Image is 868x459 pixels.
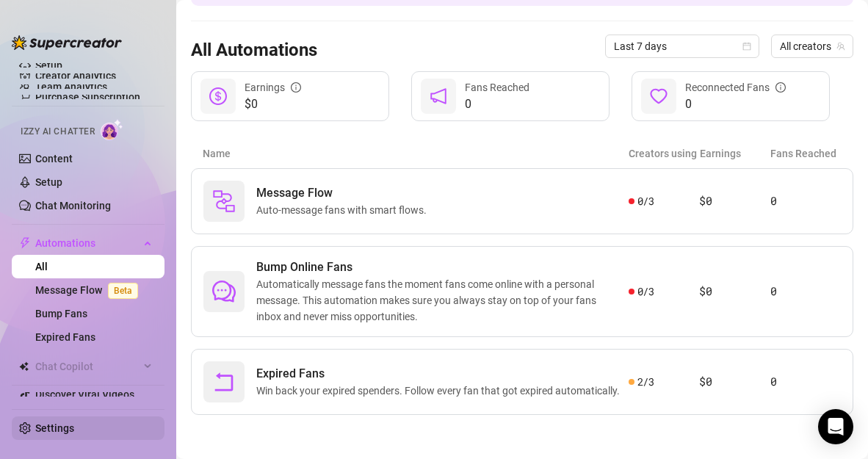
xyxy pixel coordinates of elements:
span: heart [650,87,668,105]
span: Last 7 days [614,35,751,57]
span: Chat Copilot [35,355,140,378]
a: Chat Monitoring [35,200,111,212]
img: Chat Copilot [19,361,29,372]
span: 0 / 3 [637,283,654,300]
a: Purchase Subscription [35,91,140,103]
span: dollar [209,87,227,105]
span: calendar [742,42,751,51]
div: Earnings [245,79,301,95]
span: team [836,42,845,51]
span: $0 [245,95,301,113]
span: Fans Reached [465,82,529,93]
img: svg%3e [212,189,236,213]
a: Discover Viral Videos [35,388,134,400]
span: All creators [780,35,845,57]
a: Settings [35,422,74,434]
article: $0 [699,192,770,210]
a: Expired Fans [35,331,95,343]
span: Automatically message fans the moment fans come online with a personal message. This automation m... [256,276,629,325]
article: Earnings [700,145,771,162]
article: 0 [770,283,841,300]
article: Creators using [629,145,700,162]
span: notification [430,87,447,105]
span: 0 [685,95,786,113]
a: Message FlowBeta [35,284,144,296]
article: Name [203,145,629,162]
span: info-circle [775,82,786,93]
span: Beta [108,283,138,299]
span: rollback [212,370,236,394]
article: $0 [699,373,770,391]
span: Expired Fans [256,365,626,383]
div: Open Intercom Messenger [818,409,853,444]
span: Win back your expired spenders. Follow every fan that got expired automatically. [256,383,626,399]
div: Reconnected Fans [685,79,786,95]
h3: All Automations [191,39,317,62]
a: Team Analytics [35,81,107,93]
span: Izzy AI Chatter [21,125,95,139]
a: Bump Fans [35,308,87,319]
a: Setup [35,59,62,71]
span: Bump Online Fans [256,259,629,276]
span: comment [212,280,236,303]
span: info-circle [291,82,301,93]
a: Setup [35,176,62,188]
a: All [35,261,48,272]
img: logo-BBDzfeDw.svg [12,35,122,50]
a: Creator Analytics [35,64,153,87]
span: thunderbolt [19,237,31,249]
span: Auto-message fans with smart flows. [256,202,433,218]
article: $0 [699,283,770,300]
img: AI Chatter [101,119,123,140]
span: 2 / 3 [637,374,654,390]
span: 0 / 3 [637,193,654,209]
article: 0 [770,192,841,210]
a: Content [35,153,73,165]
article: 0 [770,373,841,391]
span: Message Flow [256,184,433,202]
article: Fans Reached [770,145,842,162]
span: 0 [465,95,529,113]
span: Automations [35,231,140,255]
